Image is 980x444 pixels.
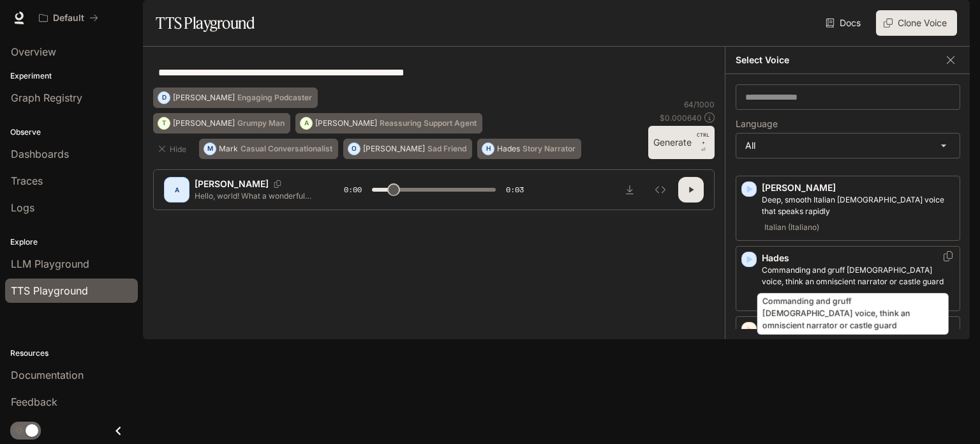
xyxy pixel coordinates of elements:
p: Hades [762,252,954,264]
button: HHadesStory Narrator [477,139,581,159]
div: Commanding and gruff [DEMOGRAPHIC_DATA] voice, think an omniscient narrator or castle guard [757,293,949,335]
a: Docs [823,10,866,36]
span: 0:03 [506,183,524,196]
p: Story Narrator [523,145,575,153]
p: [PERSON_NAME] [315,119,377,127]
div: All [736,134,960,158]
button: O[PERSON_NAME]Sad Friend [343,139,472,159]
button: MMarkCasual Conversationalist [199,139,338,159]
p: Sad Friend [427,145,466,153]
p: Commanding and gruff male voice, think an omniscient narrator or castle guard [762,264,954,287]
p: Hades [497,145,520,153]
p: CTRL + [697,131,709,146]
p: $ 0.000640 [660,112,702,123]
button: Hide [153,139,194,159]
button: Download audio [617,177,642,203]
p: [PERSON_NAME] [173,119,235,127]
p: Mark [219,145,238,153]
span: 0:00 [344,183,362,196]
div: D [158,88,170,108]
p: Hello, world! What a wonderful day to be a text-to-speech model! [195,190,313,201]
p: Reassuring Support Agent [380,119,477,127]
div: A [301,113,312,134]
p: ⏎ [697,131,709,154]
button: T[PERSON_NAME]Grumpy Man [153,113,290,134]
p: [PERSON_NAME] [363,145,425,153]
p: Default [53,13,84,24]
div: H [482,139,494,159]
p: Language [736,119,778,128]
div: O [348,139,360,159]
div: A [167,180,187,200]
button: D[PERSON_NAME]Engaging Podcaster [153,88,318,108]
h1: TTS Playground [156,10,255,36]
div: T [158,113,170,134]
p: Engaging Podcaster [237,94,312,102]
div: M [204,139,216,159]
button: All workspaces [33,5,104,31]
p: 64 / 1000 [684,99,715,110]
p: [PERSON_NAME] [762,181,954,194]
button: Clone Voice [876,10,957,36]
span: Italian (Italiano) [762,220,822,235]
button: A[PERSON_NAME]Reassuring Support Agent [295,113,482,134]
button: Copy Voice ID [942,251,954,261]
p: Deep, smooth Italian male voice that speaks rapidly [762,194,954,217]
p: Casual Conversationalist [241,145,332,153]
button: Inspect [648,177,673,203]
button: Copy Voice ID [269,180,286,188]
p: [PERSON_NAME] [195,178,269,190]
p: [PERSON_NAME] [173,94,235,102]
button: GenerateCTRL +⏎ [648,126,715,159]
p: Grumpy Man [237,119,285,127]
